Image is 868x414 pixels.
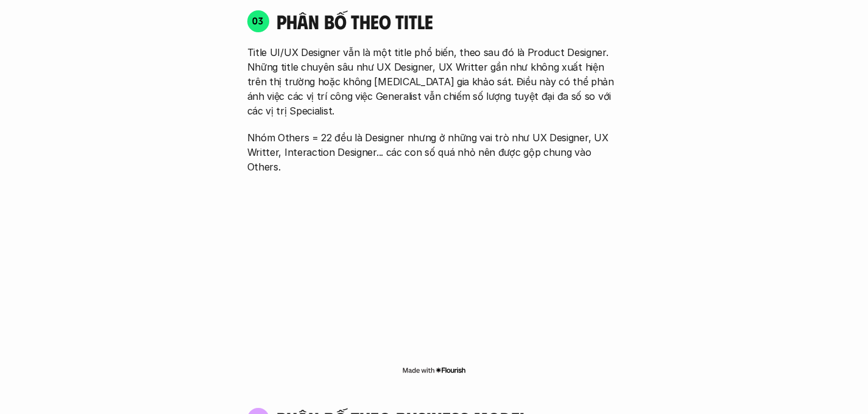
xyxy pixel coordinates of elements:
iframe: Interactive or visual content [236,180,632,363]
p: 03 [252,16,264,26]
p: Nhóm Others = 22 đều là Designer nhưng ở những vai trò như UX Designer, UX Writter, Interaction D... [247,130,621,174]
img: Made with Flourish [402,365,466,375]
p: Title UI/UX Designer vẫn là một title phổ biến, theo sau đó là Product Designer. Những title chuy... [247,45,621,118]
h4: phân bố theo title [277,10,621,33]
